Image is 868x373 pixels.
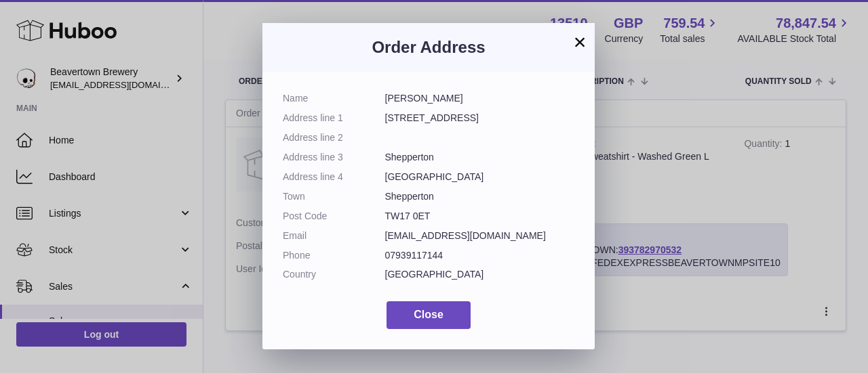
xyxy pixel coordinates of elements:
[283,249,385,262] dt: Phone
[385,229,575,242] dd: [EMAIL_ADDRESS][DOMAIN_NAME]
[283,151,385,164] dt: Address line 3
[387,301,471,329] button: Close
[283,37,574,58] h3: Order Address
[385,249,575,262] dd: 07939117144
[572,34,588,50] button: ×
[283,112,385,125] dt: Address line 1
[283,268,385,281] dt: Country
[385,92,575,105] dd: [PERSON_NAME]
[283,229,385,242] dt: Email
[283,131,385,144] dt: Address line 2
[385,112,575,125] dd: [STREET_ADDRESS]
[283,190,385,203] dt: Town
[385,151,575,164] dd: Shepperton
[385,210,575,223] dd: TW17 0ET
[385,268,575,281] dd: [GEOGRAPHIC_DATA]
[283,171,385,183] dt: Address line 4
[283,92,385,105] dt: Name
[385,190,575,203] dd: Shepperton
[283,210,385,223] dt: Post Code
[414,309,443,320] span: Close
[385,171,575,183] dd: [GEOGRAPHIC_DATA]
